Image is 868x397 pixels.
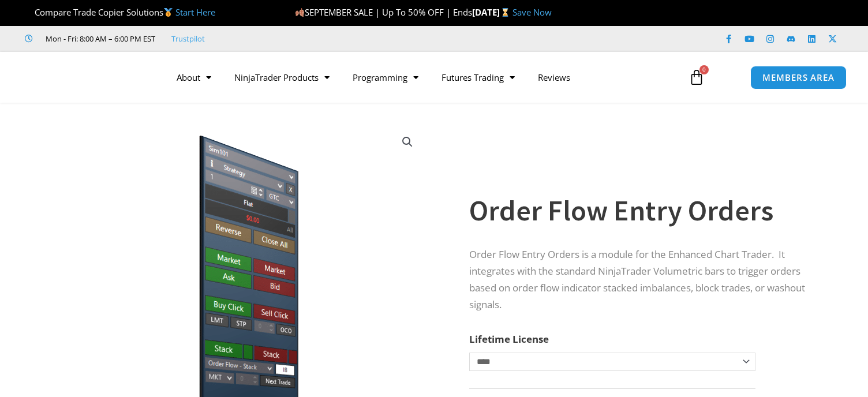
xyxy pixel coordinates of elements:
span: 0 [699,65,709,74]
a: About [165,64,223,91]
span: SEPTEMBER SALE | Up To 50% OFF | Ends [295,6,472,18]
p: Order Flow Entry Orders is a module for the Enhanced Chart Trader. It integrates with the standar... [469,246,806,313]
label: Lifetime License [469,332,549,346]
strong: [DATE] [472,6,512,18]
img: 🏆 [25,8,34,17]
img: 🥇 [164,8,173,17]
img: ⌛ [501,8,510,17]
img: 🍂 [295,8,304,17]
span: Compare Trade Copier Solutions [25,6,215,18]
h1: Order Flow Entry Orders [469,190,806,231]
span: Mon - Fri: 8:00 AM – 6:00 PM EST [43,32,155,46]
nav: Menu [165,64,678,91]
img: LogoAI | Affordable Indicators – NinjaTrader [24,57,148,98]
a: Programming [341,64,430,91]
a: MEMBERS AREA [750,66,847,89]
a: Futures Trading [430,64,526,91]
a: Start Here [175,6,215,18]
a: Save Now [512,6,552,18]
a: Trustpilot [171,32,205,46]
a: View full-screen image gallery [397,132,418,152]
span: MEMBERS AREA [762,73,835,82]
a: NinjaTrader Products [223,64,341,91]
a: Reviews [526,64,582,91]
a: 0 [671,61,722,94]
